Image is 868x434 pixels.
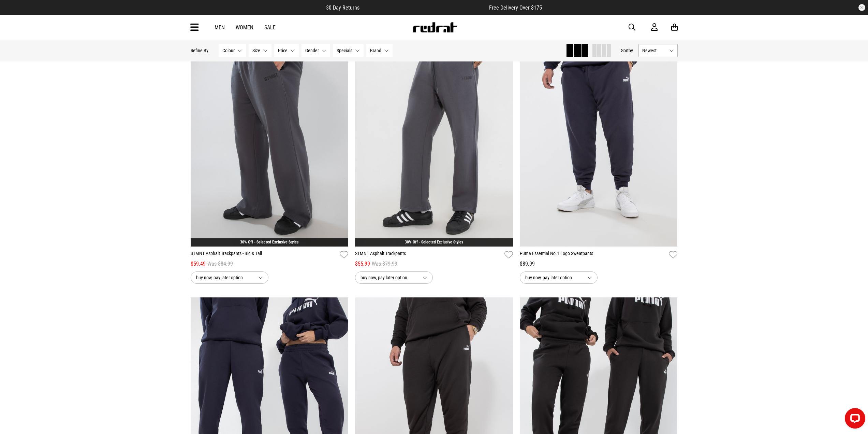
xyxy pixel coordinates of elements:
[219,44,246,57] button: Colour
[264,24,276,31] a: Sale
[355,25,513,246] img: Stmnt Asphalt Trackpants in Grey
[520,25,678,246] img: Puma Essential No.1 Logo Sweatpants in Blue
[621,46,633,55] button: Sortby
[489,4,542,11] span: Free Delivery Over $175
[240,240,298,244] a: 30% Off - Selected Exclusive Styles
[520,271,598,284] button: buy now, pay later option
[412,22,457,32] img: Redrat logo
[638,44,678,57] button: Newest
[301,44,330,57] button: Gender
[337,48,352,53] span: Specials
[525,274,582,282] span: buy now, pay later option
[274,44,299,57] button: Price
[839,405,868,434] iframe: LiveChat chat widget
[191,260,206,268] span: $59.49
[366,44,393,57] button: Brand
[191,48,208,53] p: Refine By
[236,24,253,31] a: Women
[249,44,271,57] button: Size
[372,260,397,268] span: Was $79.99
[252,48,260,53] span: Size
[355,250,502,260] a: STMNT Asphalt Trackpants
[191,250,337,260] a: STMNT Asphalt Trackpants - Big & Tall
[642,48,666,53] span: Newest
[373,4,475,11] iframe: Customer reviews powered by Trustpilot
[520,250,666,260] a: Puma Essential No.1 Logo Sweatpants
[207,260,233,268] span: Was $84.99
[278,48,288,53] span: Price
[196,274,253,282] span: buy now, pay later option
[520,260,678,268] div: $89.99
[355,260,370,268] span: $55.99
[191,271,268,284] button: buy now, pay later option
[370,48,381,53] span: Brand
[191,25,349,246] img: Stmnt Asphalt Trackpants - Big & Tall in Grey
[326,4,359,11] span: 30 Day Returns
[333,44,364,57] button: Specials
[305,48,319,53] span: Gender
[361,274,417,282] span: buy now, pay later option
[629,48,633,53] span: by
[355,271,433,284] button: buy now, pay later option
[405,240,463,244] a: 30% Off - Selected Exclusive Styles
[215,24,225,31] a: Men
[222,48,235,53] span: Colour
